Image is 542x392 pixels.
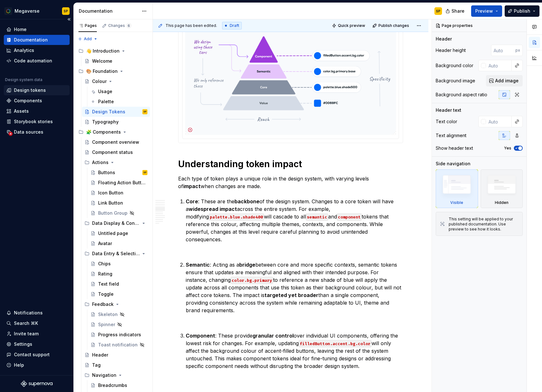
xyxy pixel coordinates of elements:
h1: Understanding token impact [178,158,403,170]
code: semantic [306,213,328,221]
div: Data Entry & Selection [82,249,150,259]
a: Link Button [88,198,150,208]
strong: Semantic [186,262,210,268]
button: Add [76,35,100,43]
div: Icon Button [98,190,123,196]
button: Contact support [4,350,70,360]
strong: granular control [252,332,294,339]
input: Auto [491,45,515,56]
div: SP [436,9,440,14]
p: px [515,48,520,53]
code: filledButton.accent.bg.color [299,340,371,347]
span: Publish [514,8,530,14]
div: 🧩 Components [76,127,150,137]
a: Palette [88,97,150,107]
div: 🎨 Foundation [76,66,150,76]
div: Analytics [14,47,34,54]
a: Typography [82,117,150,127]
a: Data sources [4,127,70,137]
a: Tag [82,360,150,370]
div: Welcome [92,58,112,64]
svg: Supernova Logo [21,381,53,387]
div: Documentation [79,8,139,14]
div: Changes [108,23,131,28]
div: Component status [92,149,133,155]
div: Link Button [98,200,123,206]
span: Add image [495,78,519,84]
input: Auto [486,116,512,127]
div: Typography [92,119,119,125]
a: Invite team [4,329,70,339]
div: Documentation [14,37,48,43]
div: SP [64,9,68,14]
span: Quick preview [338,23,365,28]
div: Hidden [481,169,523,208]
a: Analytics [4,45,70,55]
button: Help [4,360,70,370]
button: Publish changes [371,21,412,30]
span: Preview [475,8,493,14]
div: 🎨 Foundation [86,68,118,74]
a: Text field [88,279,150,289]
div: Pages [78,23,97,28]
div: Data sources [14,129,43,135]
a: Home [4,24,70,35]
div: Megaverse [15,8,40,14]
a: Avatar [88,238,150,249]
div: Navigation [82,370,150,380]
div: Text field [98,281,119,287]
div: Toast notification [98,342,138,348]
div: Toggle [98,291,114,297]
div: Background image [436,78,475,84]
a: Design TokensSP [82,107,150,117]
div: Design tokens [14,87,46,93]
div: 👋 Introduction [76,46,150,56]
div: Text color [436,118,457,125]
div: Contact support [14,351,50,358]
a: Icon Button [88,188,150,198]
div: SP [143,109,146,115]
p: Each type of token plays a unique role in the design system, with varying levels of when changes ... [178,175,403,190]
div: Settings [14,341,32,347]
div: Untitled page [98,230,128,237]
a: Welcome [82,56,150,66]
a: Spinner [88,319,150,330]
button: Add image [486,75,523,86]
span: Share [452,8,464,14]
div: Notifications [14,310,43,316]
a: Components [4,96,70,106]
div: Usage [98,88,112,95]
div: Text alignment [436,132,466,139]
div: Progress indicators [98,332,141,338]
div: SP [143,169,146,176]
strong: Component [186,332,215,339]
a: ButtonsSP [88,168,150,178]
div: This setting will be applied to your published documentation. Use preview to see how it looks. [449,217,519,232]
button: Preview [471,5,502,17]
div: Rating [98,271,112,277]
a: Component overview [82,137,150,147]
strong: backbone [234,198,259,205]
a: Design tokens [4,85,70,95]
button: Share [442,5,469,17]
a: Toggle [88,289,150,299]
strong: impact [183,183,201,189]
div: Invite team [14,331,39,337]
div: Design Tokens [92,109,125,115]
a: Breadcrumbs [88,380,150,390]
div: 👋 Introduction [86,48,120,54]
p: : Acting as a between core and more specific contexts, semantic tokens ensure that updates are me... [186,261,403,329]
div: Colour [92,78,107,85]
div: Search ⌘K [14,320,38,326]
div: Floating Action Button (FAB) [98,180,146,186]
div: Feedback [92,301,114,307]
a: Usage [88,86,150,97]
p: : These are the of the design system. Changes to a core token will have a across the entire syste... [186,198,403,258]
div: Data Display & Containers [92,220,140,226]
div: Components [14,98,42,104]
a: Settings [4,339,70,349]
a: Component status [82,147,150,157]
input: Auto [486,60,512,71]
div: Actions [92,159,109,166]
code: component [337,213,362,221]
